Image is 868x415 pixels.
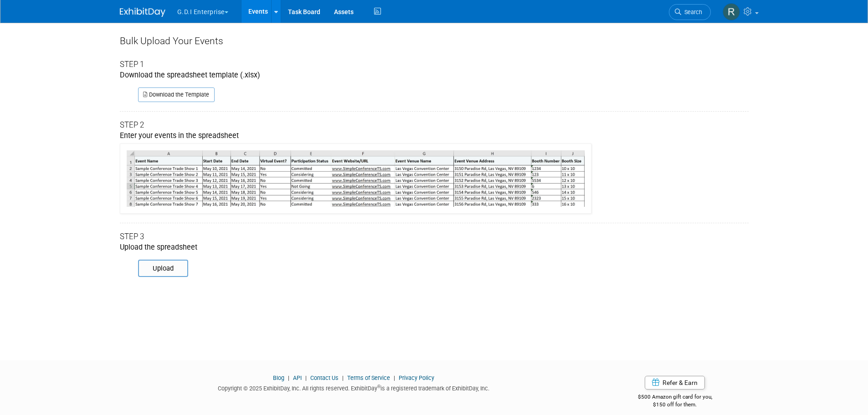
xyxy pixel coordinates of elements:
[120,59,749,70] div: Step 1
[286,374,292,381] span: |
[120,70,749,81] div: Download the spreadsheet template (.xlsx)
[601,401,749,409] div: $150 off for them.
[377,384,380,389] sup: ®
[681,9,702,15] span: Search
[138,87,215,102] a: Download the Template
[399,374,434,381] a: Privacy Policy
[303,374,309,381] span: |
[120,242,749,253] div: Upload the spreadsheet
[723,3,740,20] img: ron Perkins
[120,382,588,393] div: Copyright © 2025 ExhibitDay, Inc. All rights reserved. ExhibitDay is a registered trademark of Ex...
[120,120,749,131] div: Step 2
[645,376,705,389] a: Refer & Earn
[120,8,165,17] img: ExhibitDay
[273,374,284,381] a: Blog
[120,131,749,214] div: Enter your events in the spreadsheet
[120,34,749,48] div: Bulk Upload Your Events
[310,374,339,381] a: Contact Us
[120,231,749,242] div: Step 3
[293,374,302,381] a: API
[601,387,749,408] div: $500 Amazon gift card for you,
[391,374,397,381] span: |
[347,374,390,381] a: Terms of Service
[340,374,346,381] span: |
[669,4,711,20] a: Search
